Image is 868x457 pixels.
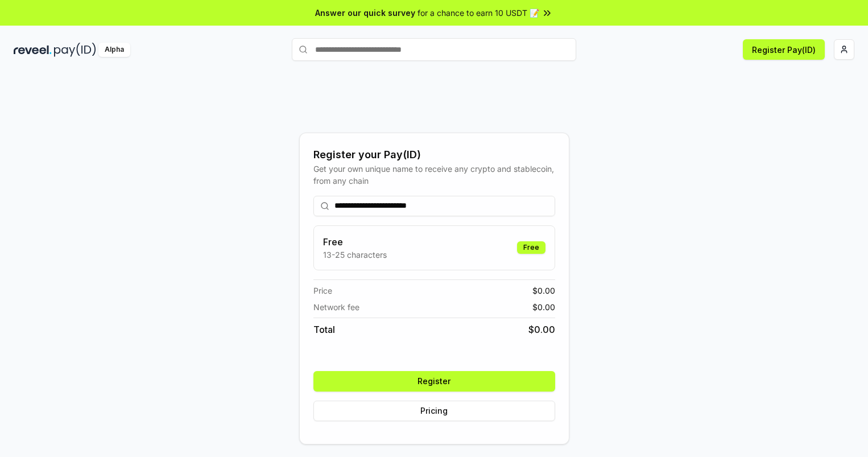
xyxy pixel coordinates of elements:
[14,43,52,57] img: reveel_dark
[313,285,332,297] span: Price
[313,323,335,336] span: Total
[313,301,359,313] span: Network fee
[315,7,415,19] span: Answer our quick survey
[54,43,96,57] img: pay_id
[528,323,555,336] span: $ 0.00
[743,39,825,60] button: Register Pay(ID)
[418,7,539,19] span: for a chance to earn 10 USDT 📝
[532,285,555,297] span: $ 0.00
[323,235,387,249] h3: Free
[323,249,387,261] p: 13-25 characters
[313,147,555,163] div: Register your Pay(ID)
[98,43,130,57] div: Alpha
[532,301,555,313] span: $ 0.00
[313,371,555,392] button: Register
[517,241,545,254] div: Free
[313,163,555,187] div: Get your own unique name to receive any crypto and stablecoin, from any chain
[313,401,555,421] button: Pricing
